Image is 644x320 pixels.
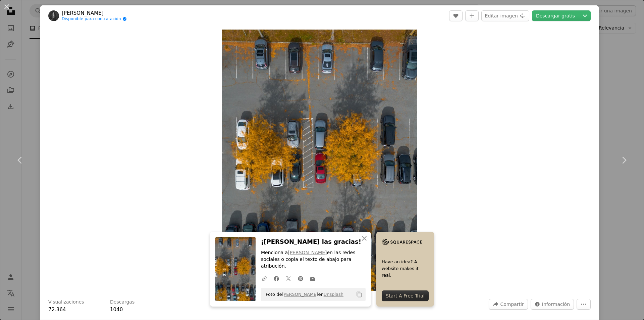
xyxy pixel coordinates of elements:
a: [PERSON_NAME] [288,250,327,255]
h3: Descargas [110,299,135,306]
button: Me gusta [449,10,463,21]
a: Descargar gratis [532,10,579,21]
img: Ve al perfil de Laryssa Ares [48,10,59,21]
span: Compartir [500,299,524,309]
a: Comparte en Twitter [282,272,294,285]
a: Unsplash [324,292,343,297]
h3: Visualizaciones [48,299,84,306]
span: 1040 [110,307,123,313]
a: Disponible para contratación [62,16,127,22]
a: Comparte por correo electrónico [307,272,319,285]
button: Compartir esta imagen [489,299,528,310]
button: Estadísticas sobre esta imagen [531,299,574,310]
a: Comparte en Pinterest [294,272,307,285]
span: Foto de en [262,289,343,300]
a: Siguiente [604,128,644,192]
div: Start A Free Trial [382,290,429,301]
button: Elegir el tamaño de descarga [579,10,591,21]
button: Añade a la colección [465,10,479,21]
span: 72.364 [48,307,66,313]
a: Have an idea? A website makes it real.Start A Free Trial [376,232,434,307]
p: Menciona a en las redes sociales o copia el texto de abajo para atribución. [261,249,366,270]
button: Más acciones [577,299,591,310]
img: Un aparcamiento lleno de coches aparcados [222,30,418,291]
span: Have an idea? A website makes it real. [382,259,429,279]
span: Información [542,299,570,309]
a: [PERSON_NAME] [282,292,318,297]
button: Ampliar en esta imagen [222,30,418,291]
button: Copiar al portapapeles [354,289,365,300]
a: [PERSON_NAME] [62,10,127,16]
a: Comparte en Facebook [270,272,282,285]
button: Editar imagen [481,10,529,21]
h3: ¡[PERSON_NAME] las gracias! [261,237,366,247]
img: file-1705255347840-230a6ab5bca9image [382,237,422,247]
